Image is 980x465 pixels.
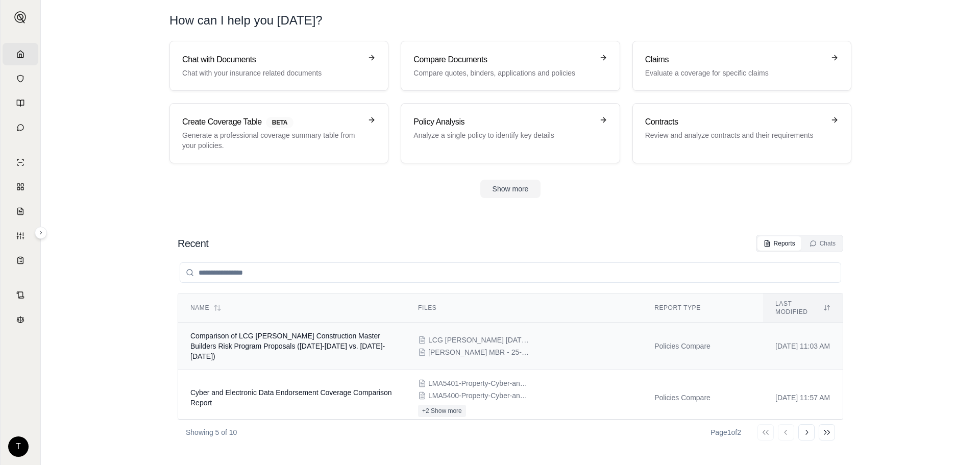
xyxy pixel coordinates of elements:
p: Chat with your insurance related documents [182,68,361,78]
span: BETA [266,117,293,128]
td: Policies Compare [642,370,763,426]
button: Show more [480,180,541,198]
a: Custom Report [3,225,38,247]
a: Legal Search Engine [3,308,38,331]
span: LMA5400-Property-Cyber-and-Data-Endorsement.pdf [428,390,530,401]
div: Last modified [775,300,830,316]
button: Chats [803,236,842,251]
h3: Contracts [645,116,824,128]
a: Policy AnalysisAnalyze a single policy to identify key details [401,103,620,163]
div: Name [190,304,394,312]
span: LMA5401-Property-Cyber-and-Data-Exclusion.pdf [428,378,530,388]
div: Page 1 of 2 [710,427,741,437]
h1: How can I help you [DATE]? [169,12,323,29]
a: Chat [3,116,38,139]
a: ContractsReview and analyze contracts and their requirements [632,103,851,163]
td: Policies Compare [642,323,763,370]
a: Prompt Library [3,92,38,114]
span: Cyber and Electronic Data Endorsement Coverage Comparison Report [190,388,392,407]
h3: Policy Analysis [413,116,593,128]
img: Expand sidebar [14,11,27,23]
button: Reports [757,236,801,251]
h3: Claims [645,54,824,66]
a: Chat with DocumentsChat with your insurance related documents [169,41,388,91]
p: Generate a professional coverage summary table from your policies. [182,130,361,151]
a: Create Coverage TableBETAGenerate a professional coverage summary table from your policies. [169,103,388,163]
p: Review and analyze contracts and their requirements [645,130,824,140]
p: Showing 5 of 10 [186,427,237,437]
a: Policy Comparisons [3,176,38,198]
p: Evaluate a coverage for specific claims [645,68,824,78]
button: Expand sidebar [35,227,47,239]
a: Compare DocumentsCompare quotes, binders, applications and policies [401,41,620,91]
span: Comparison of LCG Pence Construction Master Builders Risk Program Proposals (2024-2025 vs. 2025-2... [190,332,385,360]
div: T [8,436,29,457]
p: Analyze a single policy to identify key details [413,130,593,140]
h3: Chat with Documents [182,54,361,66]
th: Report Type [642,293,763,323]
h3: Compare Documents [413,54,593,66]
a: Single Policy [3,151,38,174]
button: +2 Show more [418,405,466,417]
td: [DATE] 11:03 AM [763,323,843,370]
th: Files [406,293,642,323]
span: LCG Pence 2024-2025 MBR Proposal.pdf [428,335,530,345]
p: Compare quotes, binders, applications and policies [413,68,593,78]
button: Expand sidebar [10,7,31,28]
a: Contract Analysis [3,284,38,306]
a: Documents Vault [3,67,38,90]
h2: Recent [178,236,208,251]
div: Chats [810,239,836,248]
div: Reports [764,239,795,248]
td: [DATE] 11:57 AM [763,370,843,426]
h3: Create Coverage Table [182,116,361,128]
a: Claim Coverage [3,200,38,223]
a: Coverage Table [3,249,38,272]
a: Home [3,43,38,65]
a: ClaimsEvaluate a coverage for specific claims [632,41,851,91]
span: Pence MBR - 25-26 Zurich Quote (2025.09.22).pdf [428,347,530,357]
